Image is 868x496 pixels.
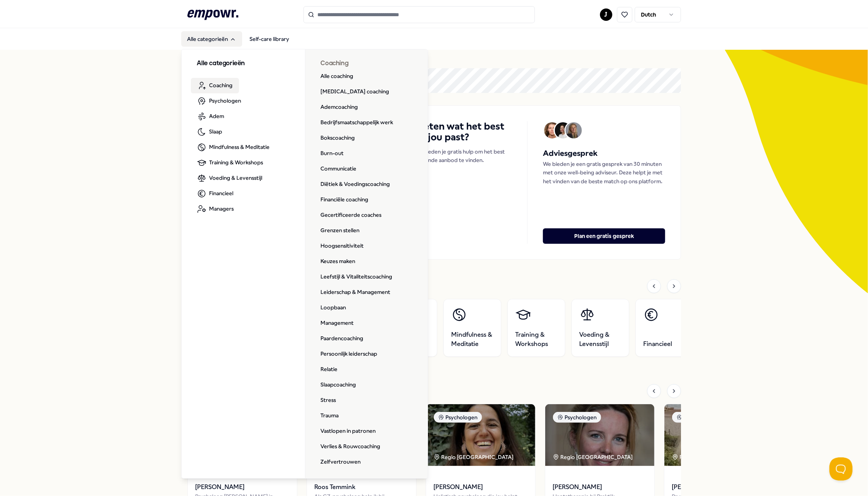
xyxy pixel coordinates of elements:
span: Coaching [209,81,233,89]
a: Voeding & Levensstijl [571,299,629,357]
a: Communicatie [315,161,363,177]
a: Alle coaching [315,69,360,84]
span: Slaap [209,127,222,136]
h4: Weten wat het best bij jou past? [414,121,512,143]
p: We bieden je gratis hulp om het best passende aanbod te vinden. [414,147,512,165]
img: package image [664,404,774,466]
span: Psychologen [209,96,241,105]
button: Alle categorieën [181,31,242,47]
div: Psychologen [672,412,720,423]
span: Managers [209,204,234,213]
span: Financieel [644,339,672,349]
a: [MEDICAL_DATA] coaching [315,84,396,100]
span: [PERSON_NAME] [553,482,647,492]
a: Slaap [191,124,229,140]
img: Avatar [544,122,560,138]
a: Persoonlijk leiderschap [315,346,384,362]
a: Gecertificeerde coaches [315,208,388,223]
a: Burn-out [315,146,350,161]
a: Stress [315,393,342,408]
a: Financieel [635,299,693,357]
a: Financiële coaching [315,192,375,208]
a: Psychologen [191,93,248,109]
span: Mindfulness & Meditatie [209,143,270,151]
iframe: Help Scout Beacon - Open [829,457,853,481]
a: Financieel [191,186,240,201]
a: Leiderschap & Management [315,285,397,300]
a: Mindfulness & Meditatie [443,299,501,357]
span: Financieel [209,189,234,197]
a: Paardencoaching [315,331,370,346]
img: package image [545,404,654,466]
div: Regio [GEOGRAPHIC_DATA] [553,453,634,461]
span: Training & Workshops [209,158,263,167]
a: Voeding & Levensstijl [191,170,269,186]
a: Grenzen stellen [315,223,366,238]
a: Loopbaan [315,300,352,315]
span: [PERSON_NAME] [672,482,766,492]
h3: Coaching [321,59,413,69]
div: Psychologen [434,412,482,423]
p: We bieden je een gratis gesprek van 30 minuten met onze well-being adviseur. Deze helpt je met he... [543,160,665,186]
a: Vastlopen in patronen [315,423,382,439]
a: Training & Workshops [191,155,270,170]
div: Regio [GEOGRAPHIC_DATA] [672,453,753,461]
a: Bedrijfsmaatschappelijk werk [315,115,399,130]
a: Managers [191,201,240,217]
span: [PERSON_NAME] [196,482,289,492]
span: [PERSON_NAME] [434,482,528,492]
a: Relatie [315,362,344,377]
a: Mindfulness & Meditatie [191,140,276,155]
a: Keuzes maken [315,254,362,269]
a: Training & Workshops [507,299,565,357]
h3: Alle categorieën [197,59,290,69]
span: Adem [209,112,224,120]
input: Search for products, categories or subcategories [303,6,535,23]
img: Avatar [555,122,571,138]
a: Management [315,315,360,331]
a: Adem [191,109,231,124]
img: Avatar [566,122,582,138]
span: Voeding & Levensstijl [580,330,621,349]
span: Roos Temmink [315,482,408,492]
a: Hoogsensitiviteit [315,238,370,254]
div: Regio [GEOGRAPHIC_DATA] [434,453,515,461]
div: Alle categorieën [182,49,428,479]
a: Verlies & Rouwcoaching [315,439,387,454]
nav: Main [181,31,296,47]
h5: Adviesgesprek [543,147,665,160]
a: Coaching [191,78,239,93]
a: Diëtiek & Voedingscoaching [315,177,396,192]
span: Mindfulness & Meditatie [452,330,493,349]
div: Psychologen [553,412,601,423]
button: Plan een gratis gesprek [543,228,665,244]
a: Leefstijl & Vitaliteitscoaching [315,269,399,285]
button: J [600,8,612,21]
span: Training & Workshops [516,330,557,349]
a: Trauma [315,408,345,423]
a: Slaapcoaching [315,377,362,393]
a: Self-care library [244,31,296,47]
img: package image [426,404,535,466]
a: Bokscoaching [315,130,361,146]
a: Ademcoaching [315,100,364,115]
span: Voeding & Levensstijl [209,174,263,182]
a: Zelfvertrouwen [315,454,367,470]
